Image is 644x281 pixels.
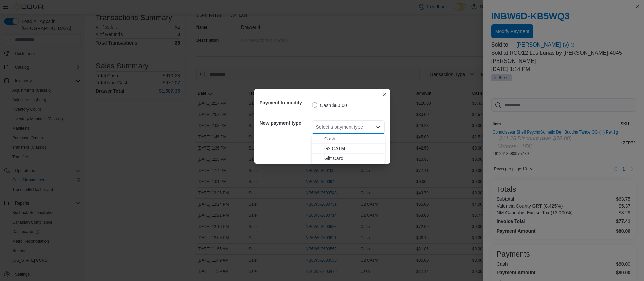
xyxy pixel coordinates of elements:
span: Cash [324,135,381,142]
button: Closes this modal window [381,90,389,99]
span: Gift Card [324,155,381,162]
span: G2 CATM [324,145,381,152]
button: Cash [312,134,385,144]
button: Close list of options [375,124,381,130]
div: Choose from the following options [312,134,385,163]
label: Cash $80.00 [312,101,347,109]
button: Gift Card [312,154,385,163]
h5: Payment to modify [260,96,311,109]
button: G2 CATM [312,144,385,154]
input: Accessible screen reader label [316,123,317,131]
h5: New payment type [260,116,311,130]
